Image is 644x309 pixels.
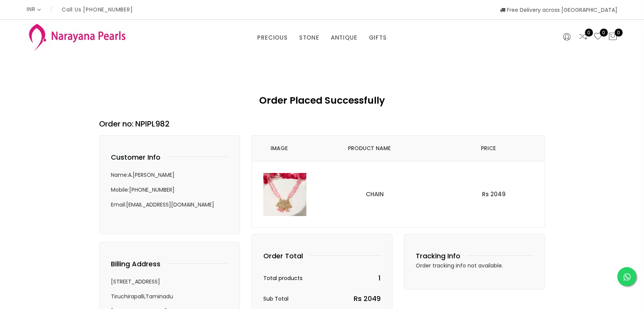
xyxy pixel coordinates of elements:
[111,277,228,286] p: [STREET_ADDRESS]
[500,6,617,14] span: Free Delivery across [GEOGRAPHIC_DATA]
[111,170,228,179] p: Name: A.[PERSON_NAME]
[263,275,381,282] h5: Total products
[111,200,228,209] p: Email: [EMAIL_ADDRESS][DOMAIN_NAME]
[111,259,167,269] h4: Billing Address
[615,29,623,37] span: 0
[111,153,167,162] h4: Customer Info
[331,32,357,43] a: ANTIQUE
[600,29,608,37] span: 0
[366,190,384,198] a: CHAIN
[578,32,588,42] a: 0
[369,32,387,43] a: GIFTS
[416,261,533,270] p: Order tracking info not available.
[585,29,593,37] span: 0
[99,118,545,130] h3: Order no: NPIPL982
[378,275,381,282] span: 1
[111,185,228,194] p: Mobile: [PHONE_NUMBER]
[263,295,381,302] h5: Sub Total
[252,136,306,162] th: Image
[257,32,287,43] a: PRECIOUS
[416,251,467,261] h4: Tracking Info
[593,32,602,42] a: 0
[62,7,133,12] p: Call Us [PHONE_NUMBER]
[263,251,310,261] h4: Order Total
[432,136,545,162] th: Price
[198,94,447,107] h2: Order Placed Successfully
[306,136,432,162] th: Product Name
[608,32,617,42] button: 0
[111,292,228,301] p: Tiruchirapalli , Taminadu
[482,190,506,198] span: Rs 2049
[299,32,319,43] a: STONE
[354,295,381,302] span: Rs 2049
